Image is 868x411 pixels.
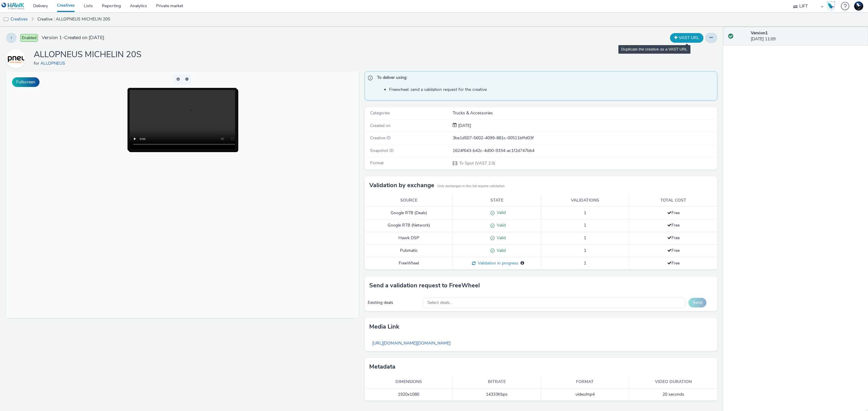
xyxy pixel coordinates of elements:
span: Snapshot ID [370,148,394,153]
span: Categories [370,110,390,116]
span: Free [667,248,680,253]
td: Google RTB (Deals) [365,207,453,219]
td: Google RTB (Network) [365,219,453,232]
th: Format [541,376,629,388]
td: 1920x1080 [365,388,453,401]
td: 14333 Kbps [453,388,541,401]
span: Created on [370,123,391,128]
td: FreeWheel [365,257,453,270]
h3: Validation by exchange [369,181,434,190]
th: Source [365,194,453,207]
span: Valid [495,222,506,228]
img: Hawk Academy [826,1,835,11]
span: Enabled [20,34,38,42]
span: 1 [584,260,586,266]
th: Total cost [629,194,718,207]
button: VAST URL [670,33,703,43]
span: Creative ID [370,135,391,141]
img: ALLOPNEUS [7,50,24,67]
span: Tv Spot (VAST 2.0) [459,160,495,166]
div: Creation 03 October 2025, 11:09 [457,123,471,129]
th: State [453,194,541,207]
span: Version 1 - Created on [DATE] [42,34,104,41]
a: [URL][DOMAIN_NAME][DOMAIN_NAME] [369,337,454,349]
span: 1 [584,235,586,241]
h3: Metadata [369,362,395,371]
span: Free [667,235,680,241]
span: Free [667,260,680,266]
img: Support Hawk [854,2,863,11]
th: Bitrate [453,376,541,388]
img: tv [3,17,9,23]
td: Hawk DSP [365,232,453,245]
a: ALLOPNEUS [6,56,28,61]
th: Video duration [629,376,718,388]
div: 1624f643-b42c-4d00-9334-ac1f2d747bb4 [453,148,717,154]
span: for [34,60,40,66]
span: Validation in progress [476,260,518,266]
span: Valid [495,235,506,241]
div: Existing deals [368,300,420,306]
div: [DATE] 11:09 [751,30,863,42]
th: Dimensions [365,376,453,388]
h3: Send a validation request to FreeWheel [369,281,480,290]
td: 20 seconds [629,388,718,401]
div: Trucks & Accessories [453,110,717,116]
a: Creative : ALLOPNEUS MICHELIN 20S [34,12,113,26]
strong: Version 1 [751,30,768,36]
span: Free [667,222,680,228]
span: [DATE] [457,123,471,128]
button: Fullscreen [12,77,39,87]
span: Valid [495,210,506,215]
a: ALLOPNEUS [40,60,68,66]
h1: ALLOPNEUS MICHELIN 20S [34,49,141,60]
td: Pubmatic [365,244,453,257]
span: Valid [495,248,506,253]
span: 1 [584,222,586,228]
button: Send [688,298,706,307]
img: undefined Logo [2,2,25,10]
span: Select deals... [427,300,452,305]
span: To deliver using: [377,75,711,82]
span: 1 [584,248,586,253]
div: Duplicate the creative as a VAST URL [668,33,705,43]
span: Free [667,210,680,216]
div: 3be1d507-5602-4099-881c-00511bffd03f [453,135,717,141]
span: Format [370,160,384,166]
td: video/mp4 [541,388,629,401]
th: Validations [541,194,629,207]
small: Only exchanges in this list require validation [437,184,505,189]
li: Freewheel: send a validation request for the creative [389,87,714,93]
a: Hawk Academy [826,1,838,11]
span: 1 [584,210,586,216]
h3: Media link [369,322,399,331]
